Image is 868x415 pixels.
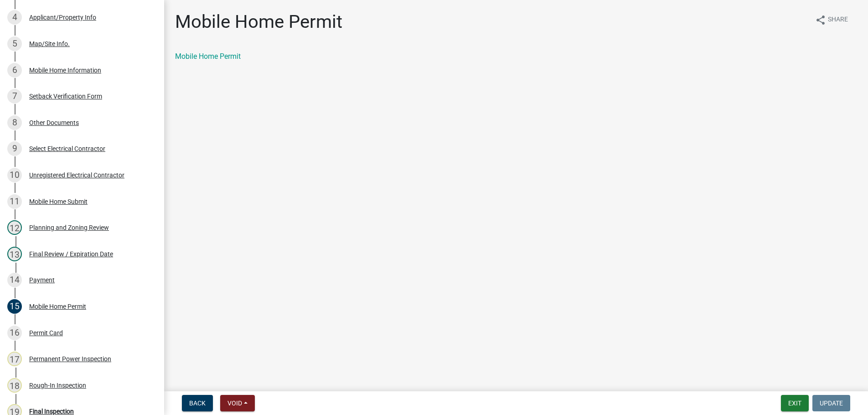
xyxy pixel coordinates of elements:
[7,168,22,182] div: 10
[29,93,102,99] div: Setback Verification Form
[7,273,22,287] div: 14
[815,15,826,26] i: share
[29,277,55,283] div: Payment
[189,399,206,407] span: Back
[7,352,22,366] div: 17
[7,220,22,235] div: 12
[29,119,79,126] div: Other Documents
[175,11,342,33] h1: Mobile Home Permit
[7,326,22,340] div: 16
[29,67,101,73] div: Mobile Home Information
[29,251,113,257] div: Final Review / Expiration Date
[29,330,63,336] div: Permit Card
[7,378,22,393] div: 18
[7,36,22,51] div: 5
[29,172,124,178] div: Unregistered Electrical Contractor
[29,198,88,205] div: Mobile Home Submit
[7,89,22,104] div: 7
[7,141,22,156] div: 9
[29,408,74,415] div: Final Inspection
[7,247,22,261] div: 13
[182,395,213,411] button: Back
[7,299,22,314] div: 15
[828,15,848,26] span: Share
[29,356,111,362] div: Permanent Power Inspection
[29,41,70,47] div: Map/Site Info.
[29,145,105,152] div: Select Electrical Contractor
[7,63,22,78] div: 6
[812,395,850,411] button: Update
[29,303,86,310] div: Mobile Home Permit
[220,395,255,411] button: Void
[29,224,109,231] div: Planning and Zoning Review
[29,382,86,389] div: Rough-In Inspection
[29,14,96,21] div: Applicant/Property Info
[781,395,809,411] button: Exit
[820,399,843,407] span: Update
[7,194,22,209] div: 11
[808,11,855,29] button: shareShare
[7,115,22,130] div: 8
[7,10,22,25] div: 4
[175,52,241,61] a: Mobile Home Permit
[227,399,242,407] span: Void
